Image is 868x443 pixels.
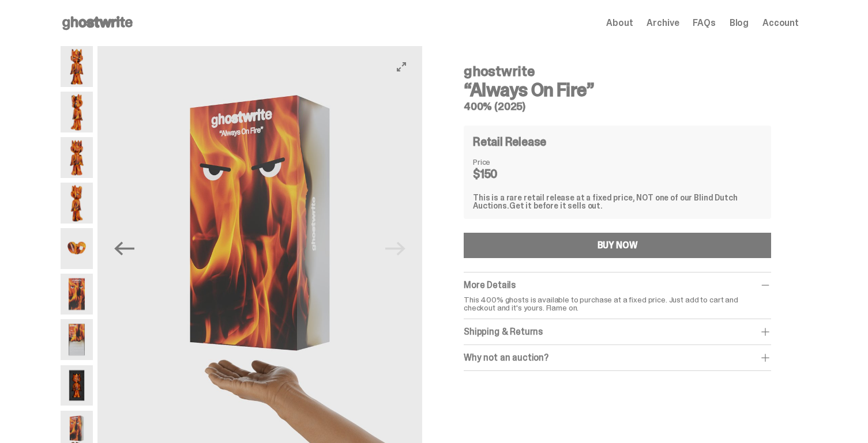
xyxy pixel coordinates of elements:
a: Account [762,18,799,28]
a: About [606,18,633,28]
div: Shipping & Returns [464,326,771,338]
button: BUY NOW [464,233,771,258]
a: Archive [647,18,679,28]
div: Why not an auction? [464,352,771,364]
span: Get it before it sells out. [509,200,603,211]
img: Always-On-Fire---Website-Archive.2487X.png [61,137,93,178]
img: Always-On-Fire---Website-Archive.2485X.png [61,92,93,132]
img: Always-On-Fire---Website-Archive.2494X.png [61,319,93,360]
img: Always-On-Fire---Website-Archive.2489X.png [61,183,93,224]
a: FAQs [693,18,715,28]
button: View full-screen [394,60,408,74]
img: Always-On-Fire---Website-Archive.2484X.png [61,46,93,87]
img: Always-On-Fire---Website-Archive.2490X.png [61,228,93,269]
img: Always-On-Fire---Website-Archive.2491X.png [61,274,93,315]
p: This 400% ghosts is available to purchase at a fixed price. Just add to cart and checkout and it'... [464,296,771,312]
div: BUY NOW [598,241,638,250]
dt: Price [473,158,531,166]
span: More Details [464,279,516,291]
button: Previous [111,236,137,262]
dd: $150 [473,168,531,180]
h4: ghostwrite [464,65,771,78]
h4: Retail Release [473,136,546,147]
h3: “Always On Fire” [464,81,771,99]
img: Always-On-Fire---Website-Archive.2497X.png [61,365,93,406]
h5: 400% (2025) [464,101,771,112]
div: This is a rare retail release at a fixed price, NOT one of our Blind Dutch Auctions. [473,194,762,210]
a: Blog [730,18,749,28]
